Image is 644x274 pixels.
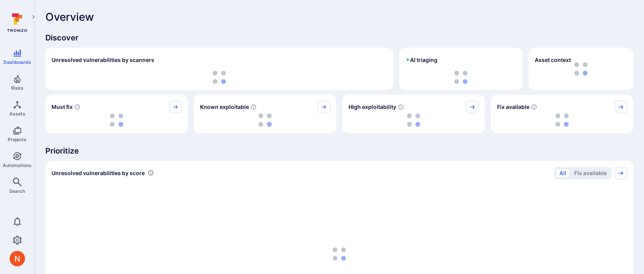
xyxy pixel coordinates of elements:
[45,145,633,156] span: Prioritize
[333,247,346,261] img: Loading...
[45,32,633,43] span: Discover
[497,103,529,111] span: Fix available
[52,71,387,84] div: loading spinner
[74,104,80,110] svg: Risk score >=40 , missed SLA
[407,114,420,127] img: Loading...
[491,95,633,133] div: Fix available
[213,71,226,84] img: Loading...
[9,188,25,194] span: Search
[3,162,32,168] span: Automations
[342,95,485,133] div: High exploitability
[398,104,404,110] svg: EPSS score ≥ 0.7
[3,59,31,65] span: Dashboards
[571,169,610,178] button: Fix available
[52,56,154,64] h2: Unresolved vulnerabilities by scanners
[531,104,537,110] svg: Vulnerabilities with fix available
[29,12,38,22] button: Expand navigation menu
[259,114,272,127] img: Loading...
[194,95,336,133] div: Known exploitable
[556,169,570,178] button: All
[349,113,479,127] div: loading spinner
[200,113,330,127] div: loading spinner
[9,111,25,117] span: Assets
[52,103,73,111] span: Must fix
[31,14,36,20] i: Expand navigation menu
[556,114,569,127] img: Loading...
[454,71,467,84] img: Loading...
[45,95,188,133] div: Must fix
[200,103,249,111] span: Known exploitable
[535,56,571,64] span: Asset context
[405,71,516,84] div: loading spinner
[52,113,182,127] div: loading spinner
[110,114,123,127] img: Loading...
[349,103,396,111] span: High exploitability
[497,113,627,127] div: loading spinner
[10,251,25,266] div: Neeren Patki
[405,56,437,64] h2: AI triaging
[52,169,145,177] span: Unresolved vulnerabilities by score
[10,251,25,266] img: ACg8ocIprwjrgDQnDsNSk9Ghn5p5-B8DpAKWoJ5Gi9syOE4K59tr4Q=s96-c
[8,137,27,142] span: Projects
[250,104,257,110] svg: Confirmed exploitable by KEV
[148,169,154,177] div: Number of vulnerabilities in status 'Open' 'Triaged' and 'In process' grouped by score
[11,85,23,91] span: Risks
[45,11,94,23] span: Overview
